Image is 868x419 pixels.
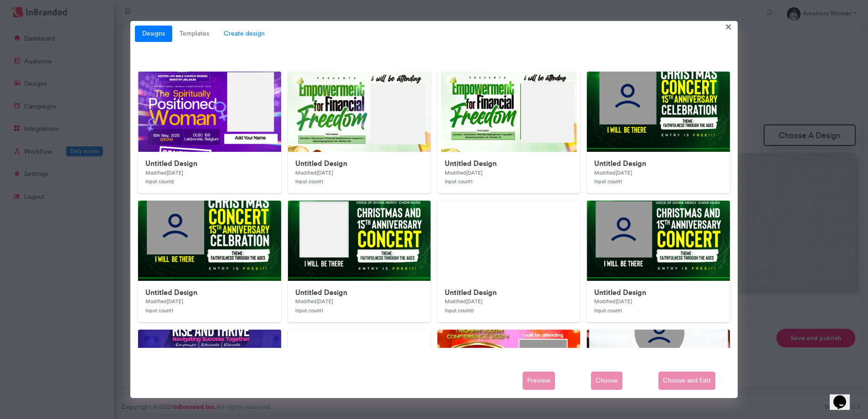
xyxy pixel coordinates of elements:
[172,26,216,42] a: Templates
[445,307,474,314] small: Input count 0
[295,170,333,176] small: Modified [DATE]
[445,170,483,176] small: Modified [DATE]
[594,288,722,297] h6: Untitled Design
[594,159,722,168] h6: Untitled Design
[145,288,273,297] h6: Untitled Design
[145,170,183,176] small: Modified [DATE]
[145,159,273,168] h6: Untitled Design
[830,383,859,410] iframe: chat widget
[295,307,323,314] small: Input count 1
[445,298,483,305] small: Modified [DATE]
[445,159,573,168] h6: Untitled Design
[594,298,632,305] small: Modified [DATE]
[216,26,272,42] span: Create design
[145,307,173,314] small: Input count 1
[594,170,632,176] small: Modified [DATE]
[594,307,622,314] small: Input count 1
[725,19,732,33] span: ×
[594,178,622,185] small: Input count 1
[295,288,423,297] h6: Untitled Design
[135,26,172,42] a: Designs
[145,298,183,305] small: Modified [DATE]
[295,298,333,305] small: Modified [DATE]
[145,178,174,185] small: Input count 2
[445,288,573,297] h6: Untitled Design
[445,178,473,185] small: Input count 1
[295,159,423,168] h6: Untitled Design
[295,178,323,185] small: Input count 1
